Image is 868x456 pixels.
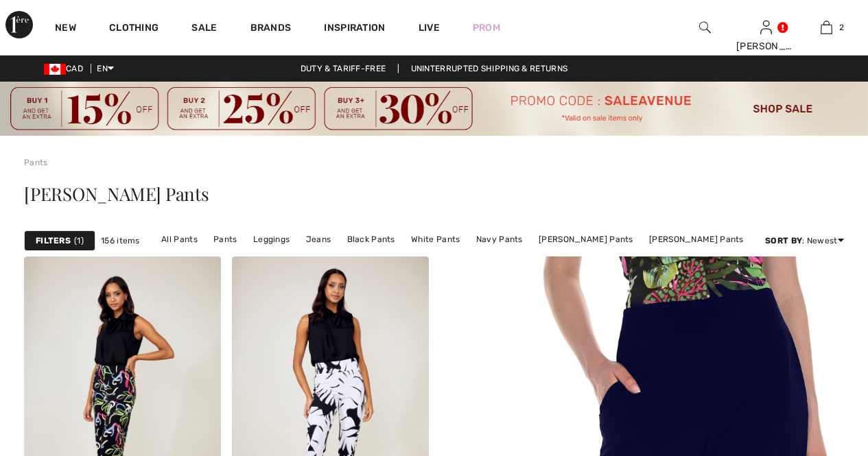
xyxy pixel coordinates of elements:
[44,64,89,73] span: CAD
[74,235,84,247] span: 1
[736,39,796,53] div: [PERSON_NAME]
[24,182,209,206] span: [PERSON_NAME] Pants
[419,21,440,35] a: Live
[36,235,71,247] strong: Filters
[207,230,244,248] a: Pants
[699,19,711,36] img: search the website
[5,11,33,38] img: 1ère Avenue
[532,230,640,248] a: [PERSON_NAME] Pants
[109,22,159,36] a: Clothing
[191,22,217,36] a: Sale
[765,236,802,245] strong: Sort By
[839,21,844,34] span: 2
[154,230,204,248] a: All Pants
[324,22,385,36] span: Inspiration
[246,230,296,248] a: Leggings
[24,158,48,167] a: Pants
[469,230,530,248] a: Navy Pants
[760,21,772,34] a: Sign In
[765,235,844,247] div: : Newest
[760,19,772,36] img: My Info
[299,230,338,248] a: Jeans
[642,230,751,248] a: [PERSON_NAME] Pants
[821,19,832,36] img: My Bag
[55,22,76,36] a: New
[97,64,114,73] span: EN
[473,21,500,35] a: Prom
[404,230,467,248] a: White Pants
[250,22,292,36] a: Brands
[44,64,66,75] img: Canadian Dollar
[101,235,140,247] span: 156 items
[340,230,402,248] a: Black Pants
[797,19,856,36] a: 2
